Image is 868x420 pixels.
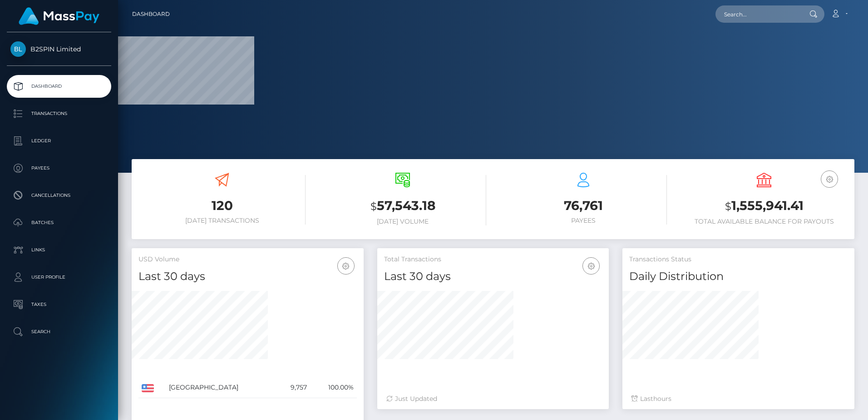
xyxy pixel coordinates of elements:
h3: 120 [138,197,306,215]
p: Transactions [10,107,108,120]
h5: USD Volume [138,255,357,264]
span: B2SPIN Limited [7,45,111,53]
p: Taxes [10,298,108,311]
a: Search [7,320,111,343]
a: Transactions [7,102,111,125]
h5: Transactions Status [629,255,848,264]
h6: [DATE] Transactions [138,217,306,225]
td: [GEOGRAPHIC_DATA] [166,377,277,398]
a: Dashboard [7,75,111,98]
a: Cancellations [7,184,111,207]
p: Payees [10,161,108,175]
small: $ [370,200,377,213]
input: Search... [715,5,801,23]
h3: 1,555,941.41 [681,197,848,215]
p: Links [10,243,108,257]
h6: Total Available Balance for Payouts [681,218,848,225]
img: US.png [142,384,154,392]
a: Dashboard [132,5,170,24]
h5: Total Transactions [384,255,602,264]
a: Payees [7,157,111,180]
p: Search [10,325,108,339]
p: Ledger [10,134,108,148]
img: B2SPIN Limited [10,41,26,57]
td: 100.00% [310,377,357,398]
h6: [DATE] Volume [319,218,486,225]
a: Batches [7,211,111,234]
img: MassPay Logo [19,7,99,25]
p: Cancellations [10,189,108,202]
div: Last hours [631,394,845,404]
small: $ [725,200,731,213]
h3: 57,543.18 [319,197,486,215]
a: Taxes [7,293,111,316]
a: Ledger [7,130,111,152]
h4: Last 30 days [384,269,602,285]
a: User Profile [7,266,111,289]
div: Just Updated [386,394,600,404]
p: Dashboard [10,80,108,93]
h3: 76,761 [500,197,667,215]
p: Batches [10,216,108,230]
td: 9,757 [277,377,310,398]
h4: Daily Distribution [629,269,848,285]
p: User Profile [10,270,108,284]
a: Links [7,239,111,261]
h6: Payees [500,217,667,225]
h4: Last 30 days [138,269,357,285]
